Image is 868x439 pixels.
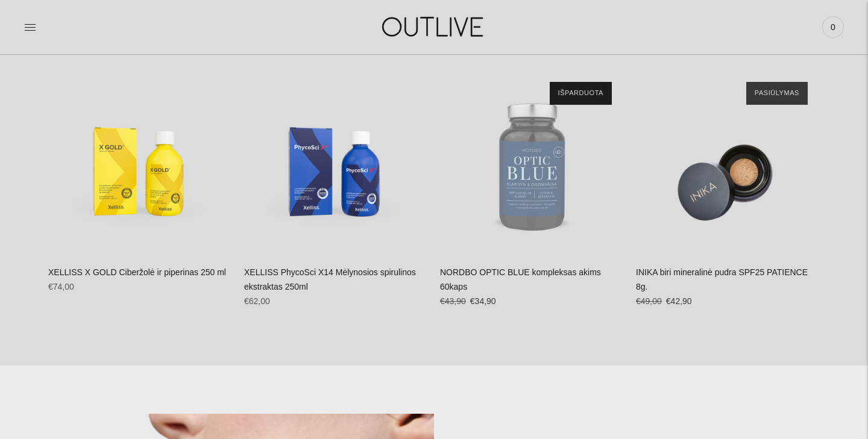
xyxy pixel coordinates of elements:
[48,282,74,291] span: €74,00
[244,296,270,306] span: €62,00
[825,19,841,36] span: 0
[822,14,844,40] a: 0
[440,296,466,306] s: €43,90
[636,70,820,254] a: INIKA biri mineralinė pudra SPF25 PATIENCE 8g.
[470,296,496,306] span: €34,90
[440,70,624,254] a: NORDBO OPTIC BLUE kompleksas akims 60kaps
[244,70,428,254] a: XELLISS PhycoSci X14 Mėlynosios spirulinos ekstraktas 250ml
[359,6,509,48] img: OUTLIVE
[48,267,226,277] a: XELLISS X GOLD Ciberžolė ir piperinas 250 ml
[636,296,662,306] s: €49,00
[636,267,808,291] a: INIKA biri mineralinė pudra SPF25 PATIENCE 8g.
[244,267,416,291] a: XELLISS PhycoSci X14 Mėlynosios spirulinos ekstraktas 250ml
[48,70,232,254] a: XELLISS X GOLD Ciberžolė ir piperinas 250 ml
[440,267,601,291] a: NORDBO OPTIC BLUE kompleksas akims 60kaps
[666,296,692,306] span: €42,90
